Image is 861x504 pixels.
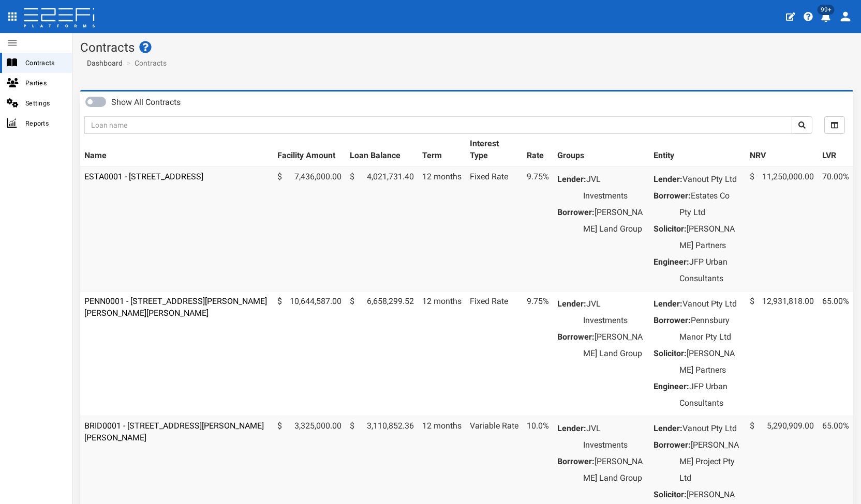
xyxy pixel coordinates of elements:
[124,58,167,68] li: Contracts
[679,188,741,221] dd: Estates Co Pty Ltd
[84,421,264,442] a: BRID0001 - [STREET_ADDRESS][PERSON_NAME][PERSON_NAME]
[654,171,682,188] dt: Lender:
[557,420,586,437] dt: Lender:
[557,296,586,312] dt: Lender:
[746,291,818,416] td: 12,931,818.00
[679,378,741,411] dd: JFP Urban Consultants
[557,329,595,345] dt: Borrower:
[418,166,466,292] td: 12 months
[654,296,682,312] dt: Lender:
[679,437,741,486] dd: [PERSON_NAME] Project Pty Ltd
[557,171,586,188] dt: Lender:
[557,453,595,470] dt: Borrower:
[654,345,687,362] dt: Solicitor:
[523,134,553,166] th: Rate
[818,166,853,292] td: 70.00%
[25,77,64,89] span: Parties
[346,166,418,292] td: 4,021,731.40
[84,296,267,318] a: PENN0001 - [STREET_ADDRESS][PERSON_NAME][PERSON_NAME][PERSON_NAME]
[654,254,689,270] dt: Engineer:
[553,134,649,166] th: Groups
[679,171,741,188] dd: Vanout Pty Ltd
[466,134,523,166] th: Interest Type
[583,420,645,453] dd: JVL Investments
[583,171,645,204] dd: JVL Investments
[83,59,123,67] span: Dashboard
[679,296,741,312] dd: Vanout Pty Ltd
[273,134,346,166] th: Facility Amount
[83,58,123,68] a: Dashboard
[746,134,818,166] th: NRV
[746,166,818,292] td: 11,250,000.00
[654,378,689,395] dt: Engineer:
[649,134,746,166] th: Entity
[583,204,645,237] dd: [PERSON_NAME] Land Group
[679,420,741,437] dd: Vanout Pty Ltd
[818,134,853,166] th: LVR
[346,134,418,166] th: Loan Balance
[679,254,741,287] dd: JFP Urban Consultants
[466,166,523,292] td: Fixed Rate
[25,57,64,69] span: Contracts
[654,312,691,329] dt: Borrower:
[654,420,682,437] dt: Lender:
[583,329,645,362] dd: [PERSON_NAME] Land Group
[418,134,466,166] th: Term
[654,437,691,453] dt: Borrower:
[654,221,687,237] dt: Solicitor:
[679,345,741,378] dd: [PERSON_NAME] Partners
[654,188,691,204] dt: Borrower:
[679,221,741,254] dd: [PERSON_NAME] Partners
[654,486,687,503] dt: Solicitor:
[25,117,64,129] span: Reports
[80,134,273,166] th: Name
[583,296,645,329] dd: JVL Investments
[466,291,523,416] td: Fixed Rate
[84,116,792,134] input: Loan name
[523,291,553,416] td: 9.75%
[346,291,418,416] td: 6,658,299.52
[25,97,64,109] span: Settings
[557,204,595,221] dt: Borrower:
[84,172,203,181] a: ESTA0001 - [STREET_ADDRESS]
[111,97,181,109] label: Show All Contracts
[679,312,741,345] dd: Pennsbury Manor Pty Ltd
[273,291,346,416] td: 10,644,587.00
[273,166,346,292] td: 7,436,000.00
[523,166,553,292] td: 9.75%
[418,291,466,416] td: 12 months
[818,291,853,416] td: 65.00%
[583,453,645,486] dd: [PERSON_NAME] Land Group
[80,41,853,54] h1: Contracts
